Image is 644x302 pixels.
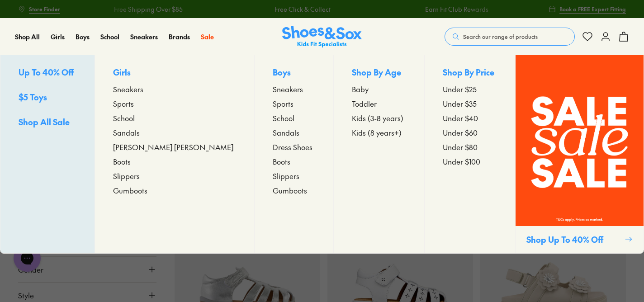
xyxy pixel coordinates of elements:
[113,170,140,181] span: Slippers
[130,32,158,42] a: Sneakers
[18,257,156,282] button: Gender
[273,66,315,80] p: Boys
[113,127,140,138] span: Sandals
[443,127,497,138] a: Under $60
[113,170,236,181] a: Slippers
[113,98,236,109] a: Sports
[273,98,294,109] span: Sports
[526,233,621,245] p: Shop Up To 40% Off
[463,33,538,41] span: Search our range of products
[113,156,236,167] a: Boots
[113,185,236,196] a: Gumboots
[352,66,406,80] p: Shop By Age
[18,290,34,301] span: Style
[273,127,299,138] span: Sandals
[51,32,65,41] span: Girls
[443,84,477,94] span: Under $25
[273,185,315,196] a: Gumboots
[443,113,497,123] a: Under $40
[273,185,307,196] span: Gumboots
[19,66,76,80] a: Up To 40% Off
[352,84,406,94] a: Baby
[419,5,483,14] a: Earn Fit Club Rewards
[273,142,313,152] span: Dress Shoes
[169,32,190,41] span: Brands
[113,66,236,80] p: Girls
[76,32,90,42] a: Boys
[51,32,65,42] a: Girls
[273,113,294,123] span: School
[445,28,575,46] button: Search our range of products
[273,170,315,181] a: Slippers
[113,84,236,94] a: Sneakers
[19,91,76,105] a: $5 Toys
[273,127,315,138] a: Sandals
[443,127,478,138] span: Under $60
[273,84,315,94] a: Sneakers
[76,32,90,41] span: Boys
[273,84,303,94] span: Sneakers
[443,156,497,167] a: Under $100
[9,241,45,275] iframe: Gorgias live chat messenger
[15,32,40,42] a: Shop All
[113,142,236,152] a: [PERSON_NAME] [PERSON_NAME]
[100,32,119,42] a: School
[443,84,497,94] a: Under $25
[201,32,214,42] a: Sale
[559,5,626,13] span: Book a FREE Expert Fitting
[443,156,480,167] span: Under $100
[113,127,236,138] a: Sandals
[113,142,233,152] span: [PERSON_NAME] [PERSON_NAME]
[269,5,325,14] a: Free Click & Collect
[549,1,626,17] a: Book a FREE Expert Fitting
[201,32,214,41] span: Sale
[18,1,60,17] a: Store Finder
[113,156,131,167] span: Boots
[113,98,134,109] span: Sports
[443,98,497,109] a: Under $35
[19,116,70,127] span: Shop All Sale
[273,142,315,152] a: Dress Shoes
[443,113,478,123] span: Under $40
[282,26,362,48] a: Shoes & Sox
[100,32,119,41] span: School
[352,127,402,138] span: Kids (8 years+)
[282,26,362,48] img: SNS_Logo_Responsive.svg
[113,185,147,196] span: Gumboots
[130,32,158,41] span: Sneakers
[352,127,406,138] a: Kids (8 years+)
[352,84,369,94] span: Baby
[352,98,406,109] a: Toddler
[443,142,497,152] a: Under $80
[15,32,40,41] span: Shop All
[169,32,190,42] a: Brands
[352,113,403,123] span: Kids (3-8 years)
[273,98,315,109] a: Sports
[113,84,143,94] span: Sneakers
[108,5,176,14] a: Free Shipping Over $85
[273,170,299,181] span: Slippers
[443,142,478,152] span: Under $80
[19,116,76,130] a: Shop All Sale
[273,156,290,167] span: Boots
[515,55,644,253] a: Shop Up To 40% Off
[273,113,315,123] a: School
[443,66,497,80] p: Shop By Price
[113,113,236,123] a: School
[443,98,477,109] span: Under $35
[29,5,60,13] span: Store Finder
[273,156,315,167] a: Boots
[516,55,644,226] img: SNS_WEBASSETS_CollectionHero_1280x1600_1.png
[113,113,135,123] span: School
[352,113,406,123] a: Kids (3-8 years)
[19,91,47,103] span: $5 Toys
[352,98,377,109] span: Toddler
[19,66,74,78] span: Up To 40% Off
